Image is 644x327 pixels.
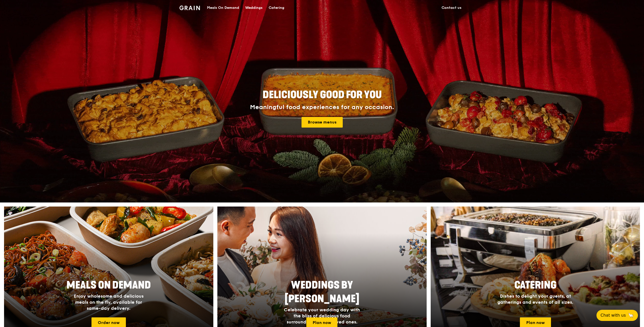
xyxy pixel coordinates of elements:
div: Meals On Demand [207,0,239,15]
a: Catering [266,0,287,15]
span: Dishes to delight your guests, at gatherings and events of all sizes. [497,293,573,305]
div: Catering [269,0,284,15]
span: Celebrate your wedding day with the bliss of delicious food surrounded by your loved ones. [284,307,360,325]
div: Meaningful food experiences for any occasion. [231,104,413,111]
span: Chat with us [601,312,626,318]
span: Catering [514,279,557,291]
span: Meals On Demand [66,279,151,291]
img: Grain [179,6,200,10]
button: Chat with us🦙 [596,310,638,321]
a: Weddings [242,0,266,15]
a: Contact us [439,0,465,15]
span: 🦙 [628,312,634,318]
a: Browse menus [302,117,343,128]
span: Enjoy wholesome and delicious meals on the fly, available for same-day delivery. [74,293,144,311]
div: Weddings [245,0,263,15]
span: Deliciously good for you [263,89,382,101]
span: Weddings by [PERSON_NAME] [285,279,359,305]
